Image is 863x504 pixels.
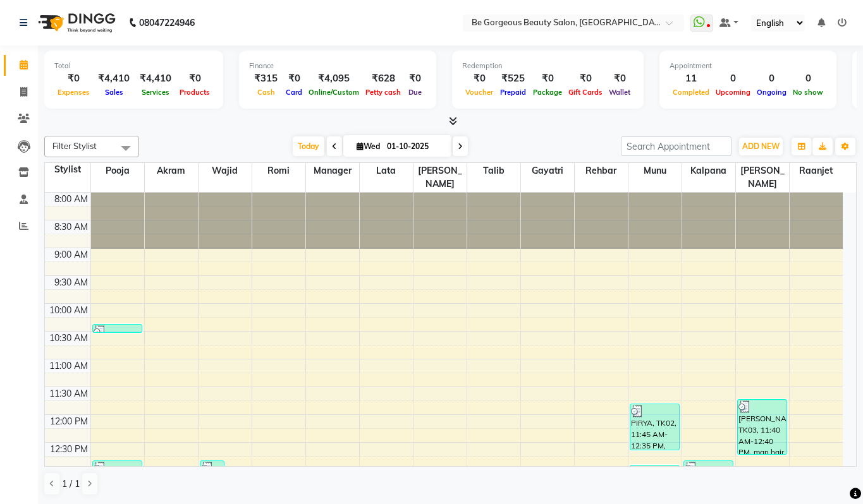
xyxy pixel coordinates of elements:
span: Wallet [606,88,633,97]
div: ₹0 [283,71,305,86]
span: Package [530,88,565,97]
span: Sales [102,88,126,97]
span: Kalpana [682,163,735,179]
div: 11:00 AM [47,359,90,373]
div: 12:30 PM [47,443,90,456]
div: vijeylakshmi, TK05, 12:45 PM-01:05 PM, Eyebrow (₹60),Upper/Lower lip Brazilian (₹70),Chin Brazili... [684,461,733,477]
span: Cash [254,88,278,97]
div: ₹0 [176,71,213,86]
div: ₹525 [496,71,530,86]
div: [PERSON_NAME], TK07, 12:45 PM-01:15 PM, man hair cut (₹250) [200,461,224,487]
span: Prepaid [497,88,529,97]
div: ₹0 [606,71,633,86]
span: Products [176,88,213,97]
span: Raanjet [790,163,843,179]
span: Expenses [54,88,93,97]
div: 10:30 AM [47,332,90,345]
div: [PERSON_NAME], TK04, 12:45 PM-12:55 PM, Eyebrow (₹60) [93,461,142,469]
span: Pooja [91,163,144,179]
div: 11 [670,71,713,86]
div: Finance [249,61,426,71]
span: Munu [628,163,682,179]
input: 2025-10-01 [383,137,446,156]
div: 9:30 AM [52,276,90,289]
div: ₹0 [462,71,496,86]
div: 9:00 AM [52,248,90,261]
div: PIRYA, TK02, 11:45 AM-12:35 PM, Rica combo full (₹950) [630,404,680,450]
span: ADD NEW [742,141,780,151]
span: Upcoming [713,88,754,97]
div: Total [54,61,213,71]
div: 11:30 AM [47,387,90,400]
span: Online/Custom [305,88,362,97]
div: ₹628 [362,71,404,86]
input: Search Appointment [621,136,731,156]
b: 08047224946 [139,5,195,40]
div: 0 [790,71,826,86]
div: ₹0 [54,71,93,86]
span: Completed [670,88,713,97]
div: Stylist [45,163,90,176]
div: ₹0 [404,71,426,86]
span: Services [138,88,173,97]
span: Wed [353,141,383,151]
div: 8:00 AM [52,193,90,206]
div: [PERSON_NAME], TK03, 11:40 AM-12:40 PM, man hair cut (₹250),[PERSON_NAME] trim (₹200) [738,400,787,454]
span: Petty cash [362,88,404,97]
div: ₹315 [249,71,283,86]
span: Filter Stylist [52,141,97,151]
div: Appointment [670,61,826,71]
div: ₹0 [530,71,565,86]
span: Ongoing [754,88,790,97]
div: ₹4,095 [305,71,362,86]
span: 1 / 1 [62,477,80,491]
span: [PERSON_NAME] [413,163,467,192]
span: Wajid [199,163,252,179]
span: Gayatri [521,163,574,179]
span: lata [360,163,413,179]
div: ₹4,410 [135,71,176,86]
span: Talib [467,163,520,179]
div: 12:00 PM [47,415,90,428]
div: RASHMI, TK01, 10:20 AM-10:30 AM, Eyebrow (₹60) [93,325,142,332]
span: Akram [145,163,198,179]
span: Romi [252,163,305,179]
span: Rehbar [575,163,628,179]
div: Redemption [462,61,633,71]
img: logo [32,5,119,40]
span: Manager [306,163,359,179]
span: Today [293,136,324,156]
div: 10:00 AM [47,304,90,317]
span: No show [790,88,826,97]
button: ADD NEW [739,138,783,155]
span: Gift Cards [565,88,606,97]
span: Due [405,88,425,97]
div: Sarika, TK06, 12:50 PM-01:15 PM, Eyebrow (₹60),Chin Brazilian (₹100),Upper/Lower lip Brazilian (₹... [630,465,680,487]
span: Voucher [462,88,496,97]
div: ₹4,410 [93,71,135,86]
span: [PERSON_NAME] [736,163,789,192]
div: 0 [713,71,754,86]
span: Card [283,88,305,97]
div: ₹0 [565,71,606,86]
div: 0 [754,71,790,86]
div: 8:30 AM [52,220,90,234]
